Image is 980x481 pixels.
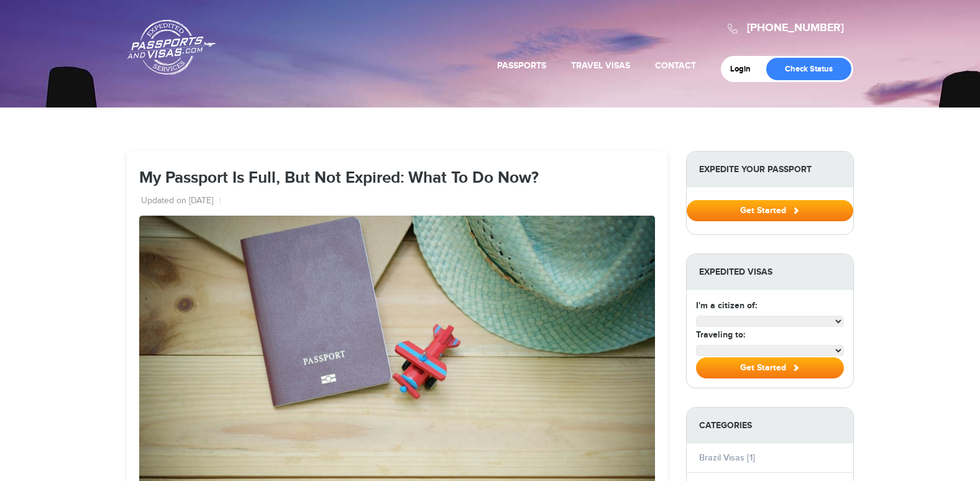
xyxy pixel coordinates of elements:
[141,195,221,208] li: Updated on [DATE]
[687,408,853,443] strong: Categories
[687,200,853,221] button: Get Started
[497,60,546,71] a: Passports
[730,64,759,74] a: Login
[571,60,630,71] a: Travel Visas
[696,357,844,378] button: Get Started
[687,205,853,215] a: Get Started
[696,299,757,312] label: I'm a citizen of:
[127,19,216,75] a: Passports & [DOMAIN_NAME]
[696,328,745,341] label: Traveling to:
[687,254,853,290] strong: Expedited Visas
[687,152,853,187] strong: Expedite Your Passport
[766,58,851,80] a: Check Status
[747,21,844,35] a: [PHONE_NUMBER]
[699,452,755,463] a: Brazil Visas [1]
[655,60,696,71] a: Contact
[139,170,655,188] h1: My Passport Is Full, But Not Expired: What To Do Now?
